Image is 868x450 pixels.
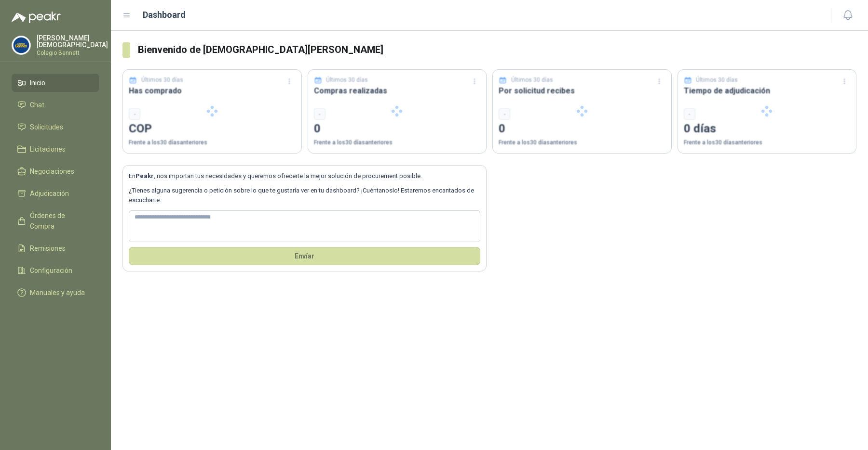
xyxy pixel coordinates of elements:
a: Chat [12,96,99,114]
span: Negociaciones [30,166,74,177]
span: Configuración [30,265,72,276]
p: [PERSON_NAME] [DEMOGRAPHIC_DATA] [37,35,108,48]
a: Licitaciones [12,140,99,158]
a: Negociaciones [12,162,99,180]
span: Licitaciones [30,144,66,154]
a: Solicitudes [12,118,99,136]
a: Manuales y ayuda [12,283,99,302]
img: Company Logo [12,36,30,54]
h3: Bienvenido de [DEMOGRAPHIC_DATA][PERSON_NAME] [138,42,856,57]
p: ¿Tienes alguna sugerencia o petición sobre lo que te gustaría ver en tu dashboard? ¡Cuéntanoslo! ... [129,186,480,206]
b: Peakr [136,172,154,180]
button: Envíar [129,247,480,265]
a: Adjudicación [12,184,99,203]
h1: Dashboard [143,8,186,22]
span: Inicio [30,77,45,88]
span: Manuales y ayuda [30,287,85,298]
span: Remisiones [30,243,66,254]
p: Colegio Bennett [37,50,108,56]
span: Adjudicación [30,188,69,199]
span: Solicitudes [30,122,63,132]
p: En , nos importan tus necesidades y queremos ofrecerte la mejor solución de procurement posible. [129,171,480,181]
span: Órdenes de Compra [30,210,90,231]
span: Chat [30,100,44,110]
img: Logo peakr [12,12,61,23]
a: Remisiones [12,239,99,257]
a: Órdenes de Compra [12,206,99,235]
a: Configuración [12,261,99,280]
a: Inicio [12,74,99,92]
